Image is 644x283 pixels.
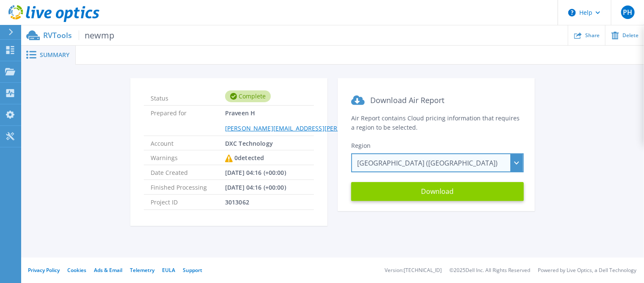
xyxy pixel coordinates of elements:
div: 0 detected [225,150,264,166]
span: [DATE] 04:16 (+00:00) [225,165,286,180]
span: PH [623,9,632,16]
p: RVTools [43,30,114,40]
a: Privacy Policy [28,267,60,274]
span: Region [351,141,371,150]
a: Cookies [67,267,86,274]
li: Version: [TECHNICAL_ID] [385,268,442,273]
a: Support [183,267,202,274]
div: [GEOGRAPHIC_DATA] ([GEOGRAPHIC_DATA]) [351,153,524,172]
span: Status [151,91,225,102]
span: Delete [622,33,638,38]
span: Finished Processing [151,180,225,194]
span: 3013062 [225,195,249,209]
span: Date Created [151,165,225,180]
span: newmp [79,30,114,40]
button: Download [351,182,524,201]
span: DXC Technology [225,136,273,150]
a: EULA [162,267,175,274]
span: Praveen H [225,106,422,135]
span: Air Report contains Cloud pricing information that requires a region to be selected. [351,114,520,131]
div: Complete [225,90,271,102]
span: Account [151,136,225,150]
span: Download Air Report [370,95,444,105]
span: [DATE] 04:16 (+00:00) [225,180,286,194]
span: Project ID [151,195,225,209]
li: Powered by Live Optics, a Dell Technology [538,268,636,273]
a: Telemetry [130,267,154,274]
span: Warnings [151,150,225,165]
a: Ads & Email [94,267,122,274]
li: © 2025 Dell Inc. All Rights Reserved [449,268,530,273]
span: Share [585,33,600,38]
a: [PERSON_NAME][EMAIL_ADDRESS][PERSON_NAME][DOMAIN_NAME] [225,124,422,132]
span: Summary [40,52,69,58]
span: Prepared for [151,106,225,135]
